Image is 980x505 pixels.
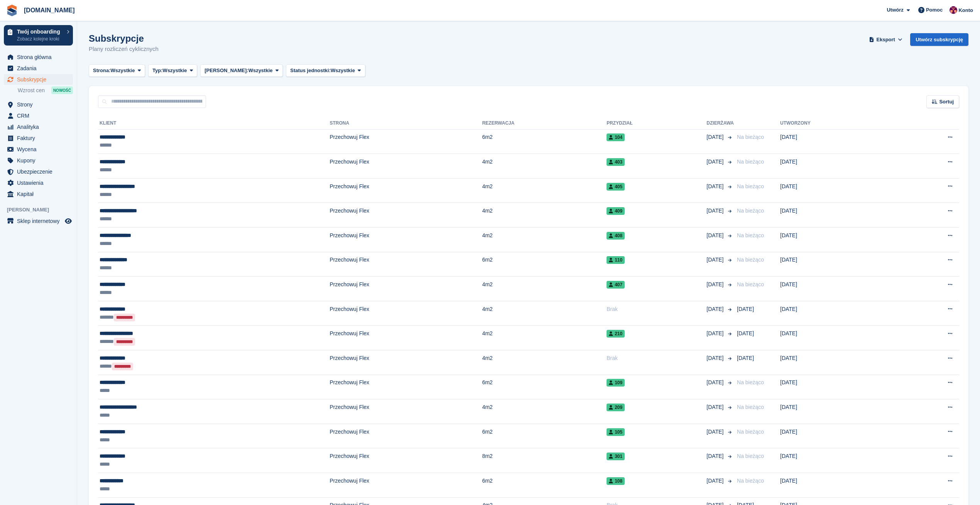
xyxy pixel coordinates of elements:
span: Analityka [17,122,63,132]
td: Przechowuj Flex [329,399,482,424]
span: Pomoc [926,6,943,14]
span: Wszystkie [331,67,355,74]
td: Przechowuj Flex [329,448,482,473]
span: CRM [17,110,63,121]
span: [DATE] [706,182,725,191]
span: 403 [607,158,625,166]
span: Na bieżąco [737,159,764,165]
span: Na bieżąco [737,183,764,189]
td: [DATE] [780,178,897,203]
td: Przechowuj Flex [329,277,482,301]
span: [DATE] [706,305,725,313]
span: Konto [958,7,973,14]
td: [DATE] [780,448,897,473]
p: Plany rozliczeń cyklicznych [89,45,159,54]
button: Strona: Wszystkie [89,64,145,77]
td: Przechowuj Flex [329,326,482,350]
span: Wszystkie [111,67,135,74]
a: menu [4,122,73,132]
td: [DATE] [780,399,897,424]
td: 4m2 [482,178,607,203]
span: Kapitał [17,189,63,199]
td: Przechowuj Flex [329,203,482,228]
a: menu [4,63,73,74]
div: NOWOŚĆ [51,86,73,94]
span: Wzrost cen [18,87,45,94]
span: Wycena [17,144,63,155]
span: [DATE] [706,207,725,215]
td: 4m2 [482,326,607,350]
td: [DATE] [780,473,897,498]
td: 4m2 [482,154,607,179]
td: [DATE] [780,277,897,301]
td: [DATE] [780,129,897,154]
a: menu [4,189,73,199]
a: menu [4,177,73,188]
span: [DATE] [706,280,725,289]
span: Na bieżąco [737,429,764,435]
p: Zobacz kolejne kroki [17,35,63,42]
span: 109 [607,379,625,387]
span: Wszystkie [163,67,187,74]
span: [DATE] [706,378,725,387]
td: Przechowuj Flex [329,473,482,498]
span: Na bieżąco [737,232,764,238]
span: Sklep internetowy [17,216,63,226]
th: Rezerwacja [482,117,607,130]
span: [DATE] [706,452,725,460]
a: menu [4,166,73,177]
a: menu [4,216,73,226]
td: Przechowuj Flex [329,154,482,179]
td: 4m2 [482,350,607,375]
th: Utworzony [780,117,897,130]
td: [DATE] [780,252,897,277]
span: Faktury [17,133,63,144]
a: [DOMAIN_NAME] [21,4,78,17]
a: menu [4,144,73,155]
span: Na bieżąco [737,281,764,287]
img: stora-icon-8386f47178a22dfd0bd8f6a31ec36ba5ce8667c1dd55bd0f319d3a0aa187defe.svg [6,5,18,16]
td: Przechowuj Flex [329,375,482,399]
span: 405 [607,183,625,191]
button: [PERSON_NAME]: Wszystkie [200,64,283,77]
span: Kupony [17,155,63,166]
button: Status jednostki: Wszystkie [286,64,365,77]
button: Eksport [867,33,904,46]
span: Na bieżąco [737,134,764,140]
span: [DATE] [706,231,725,240]
a: menu [4,155,73,166]
div: Brak [607,354,706,362]
td: 6m2 [482,375,607,399]
span: Typ: [152,67,162,74]
span: Strony [17,99,63,110]
span: Subskrypcje [17,74,63,85]
span: Status jednostki: [290,67,331,74]
td: 8m2 [482,448,607,473]
span: Zadania [17,63,63,74]
span: Eksport [877,36,895,44]
span: Na bieżąco [737,453,764,459]
td: Przechowuj Flex [329,424,482,448]
td: Przechowuj Flex [329,129,482,154]
span: 108 [607,477,625,485]
td: [DATE] [780,301,897,326]
td: 6m2 [482,424,607,448]
a: menu [4,52,73,62]
td: Przechowuj Flex [329,301,482,326]
a: Utwórz subskrypcję [910,33,968,46]
span: [DATE] [706,477,725,485]
td: 6m2 [482,252,607,277]
a: menu [4,110,73,121]
td: Przechowuj Flex [329,350,482,375]
td: 4m2 [482,228,607,252]
span: [DATE] [706,354,725,362]
td: [DATE] [780,375,897,399]
td: 4m2 [482,277,607,301]
td: [DATE] [780,154,897,179]
span: [DATE] [706,428,725,436]
a: Wzrost cen NOWOŚĆ [18,86,73,95]
span: [DATE] [706,329,725,338]
span: 210 [607,330,625,338]
th: Klient [98,117,329,130]
span: 409 [607,207,625,215]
